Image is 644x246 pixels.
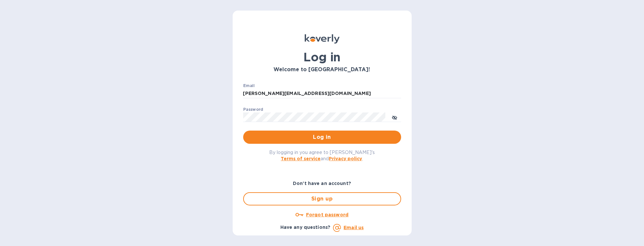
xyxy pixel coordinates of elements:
b: Don't have an account? [293,181,351,186]
h3: Welcome to [GEOGRAPHIC_DATA]! [243,67,401,73]
button: Sign up [243,192,401,205]
h1: Log in [243,50,401,64]
span: Log in [248,133,396,141]
button: toggle password visibility [388,110,401,124]
img: Koverly [305,34,340,44]
label: Email [243,84,255,88]
a: Privacy policy [329,156,362,161]
a: Email us [344,225,364,230]
input: Enter email address [243,89,401,99]
span: By logging in you agree to [PERSON_NAME]'s and . [269,150,375,161]
a: Terms of service [281,156,321,161]
span: Sign up [249,195,395,203]
button: Log in [243,131,401,144]
b: Have any questions? [280,225,331,230]
u: Forgot password [306,212,348,217]
label: Password [243,108,263,111]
